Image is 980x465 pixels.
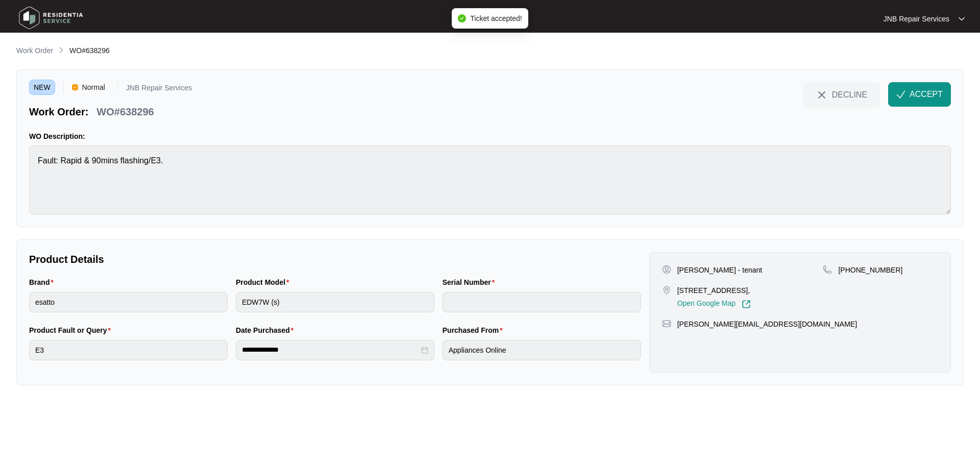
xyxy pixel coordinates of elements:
p: JNB Repair Services [884,14,949,24]
img: residentia service logo [15,3,87,33]
img: map-pin [823,265,832,274]
input: Purchased From [443,340,641,360]
img: Vercel Logo [72,84,78,90]
label: Purchased From [443,325,507,335]
input: Product Model [236,292,434,312]
span: DECLINE [832,89,867,100]
p: [PHONE_NUMBER] [838,265,902,275]
img: chevron-right [57,46,65,54]
p: WO#638296 [96,105,154,119]
p: JNB Repair Services [126,84,192,95]
label: Product Fault or Query [29,325,115,335]
p: Product Details [29,252,641,266]
img: check-Icon [896,90,905,99]
p: [PERSON_NAME][EMAIL_ADDRESS][DOMAIN_NAME] [677,319,857,329]
img: dropdown arrow [959,16,965,21]
img: close-Icon [816,89,828,101]
p: [PERSON_NAME] - tenant [677,265,763,275]
p: WO Description: [29,131,951,141]
span: WO#638296 [69,46,110,55]
a: Work Order [14,45,55,57]
input: Brand [29,292,228,312]
input: Serial Number [443,292,641,312]
label: Date Purchased [236,325,298,335]
textarea: Fault: Rapid & 90mins flashing/E3. [29,145,951,214]
input: Date Purchased [242,345,419,355]
label: Serial Number [443,277,499,287]
span: Normal [78,80,109,95]
p: Work Order [16,45,53,56]
label: Brand [29,277,58,287]
span: ACCEPT [910,88,943,101]
span: NEW [29,80,55,95]
button: check-IconACCEPT [888,82,951,107]
input: Product Fault or Query [29,340,228,360]
span: Ticket accepted! [470,14,522,22]
p: [STREET_ADDRESS], [677,285,751,296]
p: Work Order: [29,105,88,119]
label: Product Model [236,277,293,287]
img: user-pin [662,265,671,274]
a: Open Google Map [677,300,751,309]
button: close-IconDECLINE [803,82,880,107]
img: map-pin [662,319,671,328]
span: check-circle [458,14,466,22]
img: map-pin [662,285,671,295]
img: Link-External [742,300,751,309]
